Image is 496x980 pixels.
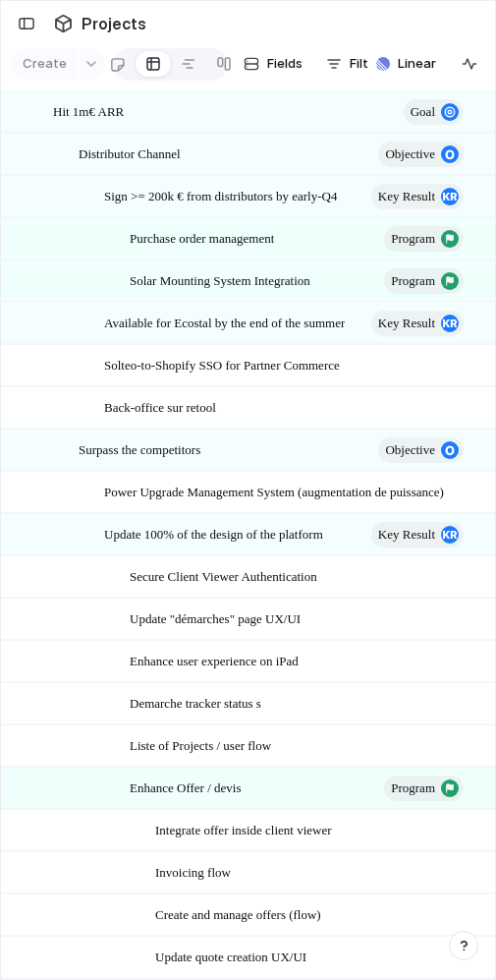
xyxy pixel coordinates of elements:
button: goal [404,99,464,125]
button: objective [378,437,464,463]
span: Solar Mounting System Integration [130,268,310,291]
span: Update quote creation UX/UI [155,945,306,967]
span: Create and manage offers (flow) [155,902,321,925]
span: Projects [78,6,150,41]
button: Fields [236,48,310,80]
span: key result [378,521,435,548]
button: key result [371,311,464,336]
button: program [384,268,464,294]
span: Surpass the competitors [79,437,200,460]
span: Liste of Projects / user flow [130,733,271,756]
span: goal [411,98,435,126]
span: Invoicing flow [155,860,231,883]
button: program [384,776,464,801]
span: Hit 1m€ ARR [53,99,124,122]
span: program [391,775,435,802]
button: objective [378,142,464,167]
button: key result [371,522,464,548]
span: Back-office sur retool [104,395,216,418]
button: program [384,226,464,252]
span: Purchase order management [130,226,274,249]
span: Update 100% of the design of the platform [104,522,323,545]
button: key result [371,184,464,209]
span: Sign >= 200k € from distributors by early-Q4 [104,184,337,206]
span: Solteo-to-Shopify SSO for Partner Commerce [104,353,340,375]
span: key result [378,183,435,210]
span: Available for Ecostal by the end of the summer [104,311,345,333]
span: program [391,267,435,295]
span: Enhance user experience on iPad [130,649,299,671]
span: program [391,225,435,253]
button: Filter [318,48,389,80]
span: Secure Client Viewer Authentication [130,564,317,587]
span: Power Upgrade Management System (augmentation de puissance) [104,480,444,502]
button: Linear [368,49,444,79]
span: objective [385,436,435,464]
span: key result [378,310,435,337]
span: Demarche tracker status s [130,691,261,714]
span: Enhance Offer / devis [130,776,241,798]
span: Fields [267,54,303,74]
span: Filter [350,54,381,74]
span: Distributor Channel [79,142,181,164]
span: Update "démarches" page UX/UI [130,606,301,629]
span: Linear [398,54,436,74]
span: objective [385,141,435,168]
span: Integrate offer inside client viewer [155,818,332,840]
